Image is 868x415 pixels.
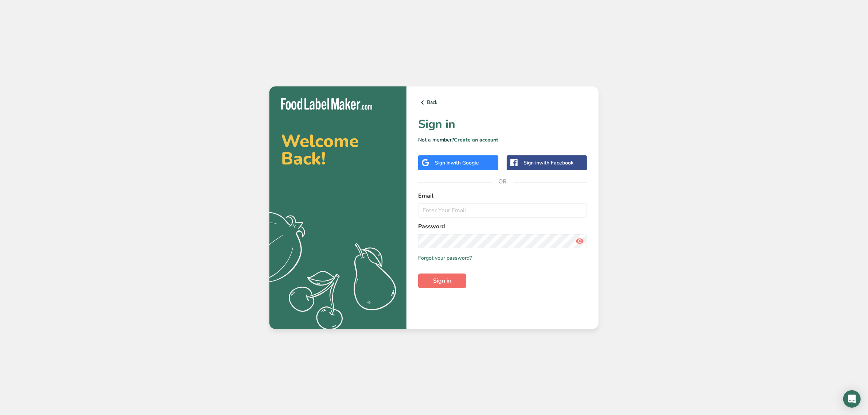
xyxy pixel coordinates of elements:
h2: Welcome Back! [281,132,395,167]
span: with Google [451,159,479,166]
div: Sign in [523,159,573,167]
div: Sign in [435,159,479,167]
button: Sign in [418,274,466,288]
label: Password [418,222,587,231]
span: Sign in [433,276,451,285]
a: Back [418,98,587,107]
span: OR [492,171,514,193]
a: Forgot your password? [418,254,472,262]
input: Enter Your Email [418,203,587,218]
h1: Sign in [418,116,587,133]
span: with Facebook [539,159,573,166]
img: Food Label Maker [281,98,372,110]
div: Open Intercom Messenger [843,390,861,408]
label: Email [418,191,587,200]
p: Not a member? [418,136,587,144]
a: Create an account [454,136,498,143]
